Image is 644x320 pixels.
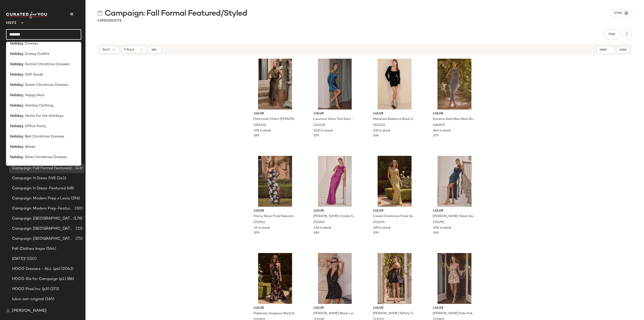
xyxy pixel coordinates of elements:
[23,93,45,98] span: : Happy Hour
[75,226,83,232] span: (22)
[23,165,41,170] span: : Sweaters
[254,231,259,235] span: $99
[26,256,36,262] span: (150)
[102,47,110,52] span: Sort
[10,41,23,46] b: Holiday
[23,51,49,57] span: : Dressy Outfits
[310,253,360,304] img: 13199226_2733191.jpg
[313,214,356,219] span: [PERSON_NAME] Crinkle Satin Backless Maxi Dress
[6,17,16,26] span: Lulus
[250,59,300,110] img: 13199126_2182536.jpg
[314,112,356,116] span: Lulus
[254,134,259,138] span: $89
[433,123,445,128] span: 2686871
[12,296,44,302] span: lulus-set-original
[254,209,296,213] span: Lulus
[373,123,385,128] span: 2530311
[23,134,64,139] span: : Red Christmas Dresses
[611,9,632,17] button: View
[6,12,49,19] img: cfy_white_logo.C9jOOHJF.svg
[608,32,615,36] span: Hub
[98,11,103,16] img: svg%3e
[23,113,63,119] span: : Home for the Holidays
[429,59,480,110] img: 13199146_2686871.jpg
[433,129,451,133] span: 643 in stock
[12,216,72,222] span: Campaign: [GEOGRAPHIC_DATA] Best Sellers
[253,311,296,316] span: Flawlessly Gorgeous Black Burnout Floral Halter Maxi Dress
[313,220,325,225] span: 2715811
[253,214,296,219] span: Fitzroy Black Floral Textured Strapless Maxi Dress
[373,129,390,133] span: 531 in stock
[23,124,46,129] span: : Office Party
[373,220,385,225] span: 2726291
[12,226,75,232] span: Campaign: [GEOGRAPHIC_DATA] FEATURED
[373,231,379,235] span: $99
[56,175,66,181] span: (141)
[429,253,480,304] img: 13199046_2737831.jpg
[12,175,56,181] span: Campaign: It Dress SVS
[12,308,47,314] span: [PERSON_NAME]
[313,311,356,316] span: [PERSON_NAME] Black Lurex Cowl Halter Mini Dress
[105,9,247,19] span: Campaign: Fall Formal Featured/Styled
[23,82,68,88] span: : Green Christmas Dresses
[10,134,23,139] b: Holiday
[250,156,300,207] img: 13198986_2715551.jpg
[314,129,333,133] span: 1015 in stock
[373,226,391,230] span: 229 in stock
[12,256,26,262] span: [DATE]!
[12,206,74,211] span: Campaign: Modern Prep-Featured
[254,226,270,230] span: 44 in stock
[49,286,59,292] span: (273)
[98,19,102,23] span: 43
[253,117,296,122] span: Distinctive Charm [PERSON_NAME] Satin Asymmetrical Midi Dress
[373,209,416,213] span: Lulus
[314,231,319,235] span: $89
[433,112,476,116] span: Lulus
[74,236,83,242] span: (75)
[12,186,66,191] span: Campaign: It Dress-Featured
[314,134,319,138] span: $79
[23,155,67,160] span: : Silver Christmas Dresses
[433,209,476,213] span: Lulus
[310,59,360,110] img: 13199186_2241076.jpg
[60,266,73,272] span: (2042)
[66,186,74,191] span: (48)
[74,206,83,211] span: (30)
[12,165,74,171] span: Campaign: Fall Formal Featured/Styled
[10,51,23,57] b: Holiday
[12,236,74,242] span: Campaign: [GEOGRAPHIC_DATA]-SVS
[10,72,23,77] b: Holiday
[429,156,480,207] img: 13199306_2731791.jpg
[6,309,10,313] img: svg%3e
[433,306,476,310] span: Lulus
[10,82,23,88] b: Holiday
[124,47,134,52] span: Filters
[250,253,300,304] img: 13199106_2731831.jpg
[433,134,438,138] span: $79
[10,62,23,67] b: Holiday
[373,117,415,122] span: Marvelous Radiance Black Sequin Cutout Long Sleeve Mini Dress
[10,144,23,150] b: Holiday
[23,62,69,67] span: : Formal Christmas Dresses
[369,156,420,207] img: 13199086_2726291.jpg
[253,220,265,225] span: 2715551
[23,144,35,150] span: : Shoes
[23,103,53,108] span: : Holiday Clothing
[10,103,23,108] b: Holiday
[373,311,415,316] span: [PERSON_NAME] Taffeta Tie-Back Skater Mini Dress
[254,129,271,133] span: 491 in stock
[45,246,56,252] span: (544)
[254,112,296,116] span: Lulus
[433,231,438,235] span: $69
[72,216,83,222] span: (178)
[369,59,420,110] img: 12234941_2530311.jpg
[314,209,356,213] span: Lulus
[12,276,66,282] span: HOCO IDs for Campaign (p1)
[70,196,80,201] span: (196)
[373,134,379,138] span: $69
[98,18,122,23] div: Products
[253,123,266,128] span: 2182536
[433,226,451,230] span: 490 in stock
[314,306,356,310] span: Lulus
[66,276,74,282] span: (86)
